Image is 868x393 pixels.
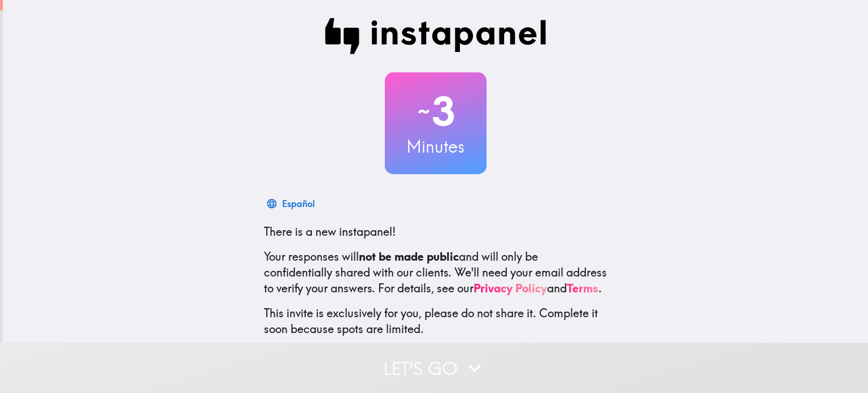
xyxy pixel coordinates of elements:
img: Instapanel [325,18,546,54]
span: There is a new instapanel! [264,224,396,239]
p: This invite is exclusively for you, please do not share it. Complete it soon because spots are li... [264,305,607,337]
b: not be made public [359,249,459,264]
a: Terms [567,281,598,295]
span: ~ [416,94,432,128]
h2: 3 [385,88,487,135]
button: Español [264,192,319,215]
div: Español [282,196,315,211]
a: Privacy Policy [474,281,547,295]
p: Your responses will and will only be confidentially shared with our clients. We'll need your emai... [264,249,607,296]
h3: Minutes [385,135,487,158]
